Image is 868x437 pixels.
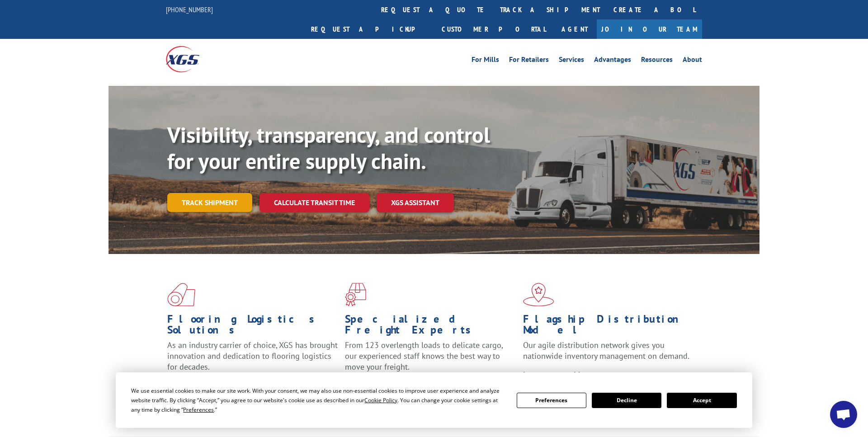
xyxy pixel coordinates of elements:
[523,340,689,361] span: Our agile distribution network gives you nationwide inventory management on demand.
[167,283,195,306] img: xgs-icon-total-supply-chain-intelligence-red
[523,283,554,306] img: xgs-icon-flagship-distribution-model-red
[377,193,454,212] a: XGS ASSISTANT
[304,19,435,39] a: Request a pickup
[167,121,490,175] b: Visibility, transparency, and control for your entire supply chain.
[167,314,338,340] h1: Flooring Logistics Solutions
[517,393,586,408] button: Preferences
[509,56,549,66] a: For Retailers
[167,340,338,372] span: As an industry carrier of choice, XGS has brought innovation and dedication to flooring logistics...
[259,193,369,212] a: Calculate transit time
[345,340,516,380] p: From 123 overlength loads to delicate cargo, our experienced staff knows the best way to move you...
[364,396,397,404] span: Cookie Policy
[594,56,631,66] a: Advantages
[830,401,857,428] a: Open chat
[597,19,702,39] a: Join Our Team
[559,56,584,66] a: Services
[472,56,499,66] a: For Mills
[131,386,505,414] div: We use essential cookies to make our site work. With your consent, we may also use non-essential ...
[523,314,694,340] h1: Flagship Distribution Model
[116,372,752,428] div: Cookie Consent Prompt
[183,406,214,414] span: Preferences
[552,19,597,39] a: Agent
[641,56,673,66] a: Resources
[345,314,516,340] h1: Specialized Freight Experts
[167,193,252,212] a: Track shipment
[592,393,661,408] button: Decline
[166,5,213,14] a: [PHONE_NUMBER]
[667,393,736,408] button: Accept
[523,370,636,380] a: Learn More >
[345,283,366,306] img: xgs-icon-focused-on-flooring-red
[435,19,552,39] a: Customer Portal
[683,56,702,66] a: About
